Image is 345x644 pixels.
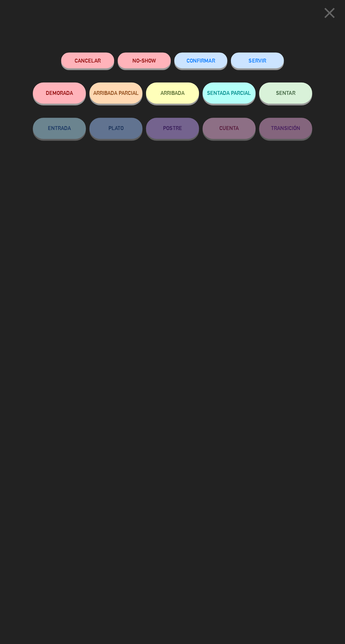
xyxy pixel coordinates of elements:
[90,84,143,105] button: ARRIBADA PARCIAL
[174,54,227,70] button: CONFIRMAR
[146,84,199,105] button: ARRIBADA
[94,91,139,97] span: ARRIBADA PARCIAL
[33,119,86,140] button: ENTRADA
[146,119,199,140] button: POSTRE
[231,54,283,70] button: SERVIR
[259,119,312,140] button: TRANSICIÓN
[90,119,143,140] button: PLATO
[118,54,171,70] button: NO-SHOW
[202,119,255,140] button: CUENTA
[62,54,114,70] button: Cancelar
[318,5,340,26] button: close
[202,84,255,105] button: SENTADA PARCIAL
[259,84,312,105] button: SENTAR
[33,84,86,105] button: DEMORADA
[276,91,295,97] span: SENTAR
[320,6,338,23] i: close
[187,59,215,65] span: CONFIRMAR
